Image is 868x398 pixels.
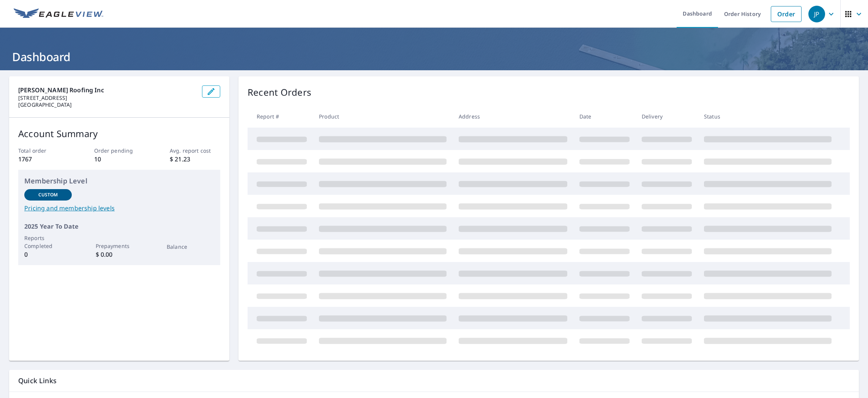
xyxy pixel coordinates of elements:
[24,176,214,186] p: Membership Level
[313,105,453,128] th: Product
[18,127,220,141] p: Account Summary
[14,8,103,20] img: EV Logo
[94,147,145,155] p: Order pending
[248,85,311,99] p: Recent Orders
[248,105,313,128] th: Report #
[698,105,838,128] th: Status
[9,49,859,65] h1: Dashboard
[18,85,196,95] p: [PERSON_NAME] Roofing Inc
[167,243,214,251] p: Balance
[170,147,220,155] p: Avg. report cost
[24,204,214,213] a: Pricing and membership levels
[38,191,58,198] p: Custom
[96,242,143,250] p: Prepayments
[18,95,196,101] p: [STREET_ADDRESS]
[18,155,69,164] p: 1767
[24,234,72,250] p: Reports Completed
[771,6,802,22] a: Order
[24,222,214,231] p: 2025 Year To Date
[18,101,196,108] p: [GEOGRAPHIC_DATA]
[636,105,698,128] th: Delivery
[170,155,220,164] p: $ 21.23
[94,155,145,164] p: 10
[573,105,636,128] th: Date
[18,147,69,155] p: Total order
[453,105,573,128] th: Address
[18,376,850,385] p: Quick Links
[24,250,72,259] p: 0
[96,250,143,259] p: $ 0.00
[808,6,825,22] div: JP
